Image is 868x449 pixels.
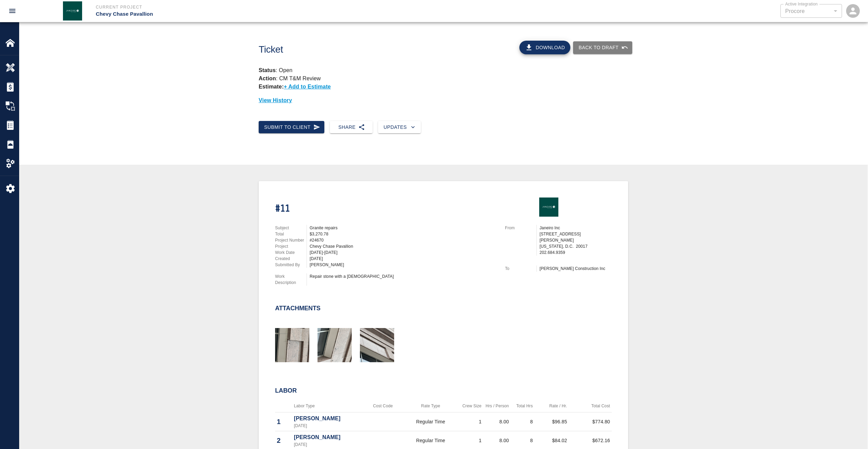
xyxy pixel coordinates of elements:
h2: Labor [275,387,612,395]
p: Project Number [275,237,307,243]
div: $3,270.78 [310,231,497,237]
p: Subject [275,225,307,231]
p: Total [275,231,307,237]
img: Janeiro Inc [539,198,558,217]
p: [PERSON_NAME] Construction Inc [540,266,612,272]
p: Janeiro Inc [540,225,612,231]
p: + Add to Estimate [284,84,331,90]
th: Labor Type [292,400,364,412]
p: 202.684.9359 [540,249,612,256]
p: Work Date [275,249,307,256]
p: 1 [277,417,290,427]
p: View History [259,96,628,105]
p: : Open [259,66,628,74]
p: [DATE] [294,423,362,429]
p: To [505,266,536,272]
img: Janeiro Inc [63,1,82,21]
iframe: Chat Widget [834,416,868,449]
p: [DATE] [294,441,362,448]
p: Created [275,256,307,262]
h1: Ticket [259,44,472,55]
td: $774.80 [569,412,612,431]
button: Share [330,121,373,134]
button: open drawer [4,3,21,19]
p: : CM T&M Review [259,76,321,81]
p: Chevy Chase Pavallion [96,10,471,18]
div: Repair stone with a [DEMOGRAPHIC_DATA] [310,273,497,280]
div: #24670 [310,237,497,243]
div: [PERSON_NAME] [310,262,497,268]
p: Current Project [96,4,471,10]
p: 2 [277,435,290,446]
p: From [505,225,536,231]
div: Granite repairs [310,225,497,231]
button: Back to Draft [573,41,632,54]
div: Procore [785,7,837,15]
img: thumbnail [275,328,309,362]
h1: #11 [275,203,497,215]
p: [PERSON_NAME] [294,433,362,441]
img: thumbnail [360,328,394,362]
div: Chevy Chase Pavallion [310,243,497,249]
td: 8 [510,412,534,431]
th: Rate Type [402,400,459,412]
button: Submit to Client [259,121,324,134]
th: Total Cost [569,400,612,412]
td: Regular Time [402,412,459,431]
strong: Status [259,67,276,73]
th: Cost Code [364,400,402,412]
div: [DATE]-[DATE] [310,249,497,256]
p: [STREET_ADDRESS][PERSON_NAME] [US_STATE], D.C. 20017 [540,231,612,249]
button: Download [519,41,571,54]
th: Crew Size [459,400,483,412]
p: Work Description [275,273,307,286]
strong: Estimate: [259,84,284,90]
h2: Attachments [275,305,321,312]
p: [PERSON_NAME] [294,414,362,423]
strong: Action [259,76,276,81]
td: 8.00 [483,412,510,431]
div: [DATE] [310,256,497,262]
img: thumbnail [318,328,352,362]
p: Submitted By [275,262,307,268]
th: Rate / Hr. [534,400,569,412]
td: $96.85 [534,412,569,431]
th: Hrs / Person [483,400,510,412]
label: Active Integration [785,1,818,7]
td: 1 [459,412,483,431]
p: Project [275,243,307,249]
th: Total Hrs [510,400,534,412]
button: Updates [378,121,421,134]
